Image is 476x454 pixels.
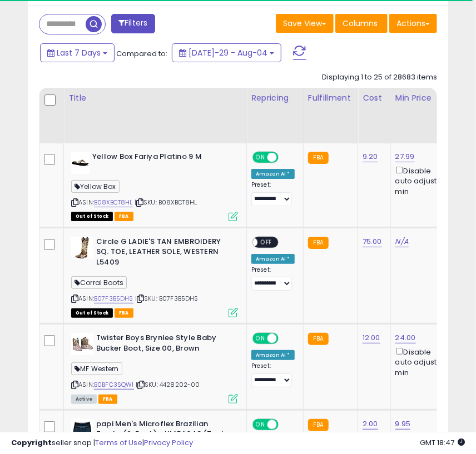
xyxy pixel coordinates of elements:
[144,437,193,448] a: Privacy Policy
[71,308,113,318] span: All listings that are currently out of stock and unavailable for purchase on Amazon
[389,14,437,33] button: Actions
[71,180,120,193] span: Yellow Box
[57,47,101,58] span: Last 7 Days
[420,437,465,448] span: 2025-08-12 18:47 GMT
[94,294,133,303] a: B07F3B5DHS
[189,47,267,58] span: [DATE]-29 - Aug-04
[363,418,378,430] a: 2.00
[308,333,329,345] small: FBA
[40,43,115,62] button: Last 7 Days
[343,18,378,29] span: Columns
[115,212,133,221] span: FBA
[71,212,113,221] span: All listings that are currently out of stock and unavailable for purchase on Amazon
[11,438,193,448] div: seller snap | |
[68,92,242,104] div: Title
[98,395,117,404] span: FBA
[172,43,281,62] button: [DATE]-29 - Aug-04
[96,419,231,453] b: papi Men's Microflex Brazilian Trunks (2-Pack) - UMPA048 (Teal-Leopard, Large)
[71,395,97,404] span: All listings currently available for purchase on Amazon
[308,419,329,431] small: FBA
[254,334,267,343] span: ON
[96,333,231,356] b: Twister Boys Brynlee Style Baby Bucker Boot, Size 00, Brown
[363,236,382,247] a: 75.00
[276,14,334,33] button: Save View
[71,152,90,174] img: 316OGvtfU4L._SL40_.jpg
[116,48,167,59] span: Compared to:
[11,437,52,448] strong: Copyright
[257,237,275,247] span: OFF
[395,332,416,343] a: 24.00
[251,181,295,206] div: Preset:
[395,164,449,197] div: Disable auto adjust min
[363,92,386,104] div: Cost
[135,294,199,303] span: | SKU: B07F3B5DHS
[363,151,378,162] a: 9.20
[115,308,133,318] span: FBA
[92,152,227,165] b: Yellow Box Fariya Platino 9 M
[94,380,134,390] a: B0BFC3SQW1
[251,266,295,291] div: Preset:
[135,198,197,207] span: | SKU: B08XBCT8HL
[251,254,295,264] div: Amazon AI *
[251,362,295,387] div: Preset:
[136,380,200,389] span: | SKU: 4428202-00
[94,198,133,207] a: B08XBCT8HL
[277,334,295,343] span: OFF
[71,237,238,316] div: ASIN:
[395,418,411,430] a: 9.95
[71,152,238,220] div: ASIN:
[254,420,267,429] span: ON
[71,333,238,402] div: ASIN:
[251,350,295,360] div: Amazon AI *
[308,92,353,104] div: Fulfillment
[335,14,388,33] button: Columns
[111,14,155,33] button: Filters
[277,153,295,162] span: OFF
[254,153,267,162] span: ON
[71,237,93,259] img: 51Dbo8qCdgL._SL40_.jpg
[71,276,127,289] span: Corral Boots
[308,152,329,164] small: FBA
[363,332,380,343] a: 12.00
[395,236,409,247] a: N/A
[395,346,449,378] div: Disable auto adjust min
[71,362,122,375] span: MF Western
[322,72,437,83] div: Displaying 1 to 25 of 28683 items
[395,151,415,162] a: 27.99
[95,437,142,448] a: Terms of Use
[251,169,295,179] div: Amazon AI *
[71,333,93,355] img: 51gUK2Ri3hL._SL40_.jpg
[251,92,299,104] div: Repricing
[395,92,453,104] div: Min Price
[71,419,93,441] img: 41kgnQI-vHL._SL40_.jpg
[96,237,231,271] b: Circle G LADIE'S TAN EMBROIDERY SQ. TOE, LEATHER SOLE, WESTERN L5409
[308,237,329,249] small: FBA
